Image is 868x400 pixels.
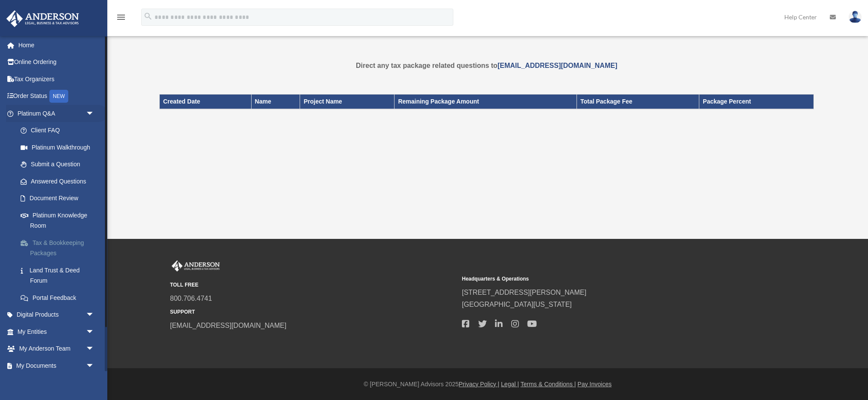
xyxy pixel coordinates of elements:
[116,12,126,22] i: menu
[462,301,572,308] a: [GEOGRAPHIC_DATA][US_STATE]
[6,340,107,357] a: My Anderson Teamarrow_drop_down
[86,323,103,341] span: arrow_drop_down
[501,381,519,388] a: Legal |
[251,95,300,109] th: Name
[86,340,103,358] span: arrow_drop_down
[12,289,107,306] a: Portal Feedback
[300,95,395,109] th: Project Name
[143,12,153,21] i: search
[86,357,103,375] span: arrow_drop_down
[849,11,862,23] img: User Pic
[459,381,500,388] a: Privacy Policy |
[12,262,107,289] a: Land Trust & Deed Forum
[170,322,286,329] a: [EMAIL_ADDRESS][DOMAIN_NAME]
[6,88,107,105] a: Order StatusNEW
[160,95,252,109] th: Created Date
[577,95,699,109] th: Total Package Fee
[356,62,617,69] strong: Direct any tax package related questions to
[170,308,456,317] small: SUPPORT
[170,281,456,290] small: TOLL FREE
[6,54,107,71] a: Online Ordering
[498,62,617,69] a: [EMAIL_ADDRESS][DOMAIN_NAME]
[107,379,868,390] div: © [PERSON_NAME] Advisors 2025
[116,15,126,22] a: menu
[170,295,212,302] a: 800.706.4741
[12,207,107,234] a: Platinum Knowledge Room
[12,173,107,190] a: Answered Questions
[462,289,586,296] a: [STREET_ADDRESS][PERSON_NAME]
[6,105,107,122] a: Platinum Q&Aarrow_drop_down
[12,190,107,207] a: Document Review
[86,105,103,122] span: arrow_drop_down
[577,381,611,388] a: Pay Invoices
[12,234,107,262] a: Tax & Bookkeeping Packages
[4,10,82,27] img: Anderson Advisors Platinum Portal
[170,260,222,272] img: Anderson Advisors Platinum Portal
[6,70,107,88] a: Tax Organizers
[12,156,107,173] a: Submit a Question
[462,275,748,284] small: Headquarters & Operations
[12,122,107,139] a: Client FAQ
[6,37,107,54] a: Home
[12,139,107,156] a: Platinum Walkthrough
[699,95,814,109] th: Package Percent
[6,306,107,324] a: Digital Productsarrow_drop_down
[521,381,576,388] a: Terms & Conditions |
[49,90,68,103] div: NEW
[395,95,577,109] th: Remaining Package Amount
[86,306,103,324] span: arrow_drop_down
[6,357,107,374] a: My Documentsarrow_drop_down
[6,323,107,340] a: My Entitiesarrow_drop_down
